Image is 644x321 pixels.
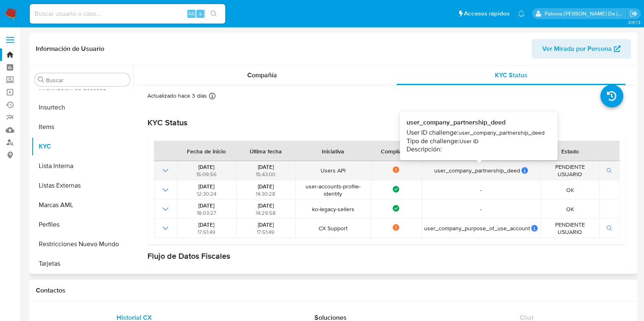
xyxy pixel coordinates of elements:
button: Ver Mirada por Persona [532,39,631,59]
span: Alt [188,10,195,17]
button: Items [31,117,133,137]
div: User ID [407,137,545,146]
span: KYC Status [495,70,528,80]
a: Notificaciones [518,10,525,17]
span: Accesos rápidos [464,9,510,18]
button: Lista Interna [31,156,133,176]
div: user_company_partnership_deed [407,129,545,137]
button: Listas Externas [31,176,133,195]
span: Descripción: [407,144,442,154]
span: Tipo de challenge: [407,136,459,146]
button: Insurtech [31,98,133,117]
button: Marcas AML [31,195,133,215]
span: User ID challenge: [407,128,459,137]
h1: Contactos [36,286,631,295]
button: Perfiles [31,215,133,234]
button: Restricciones Nuevo Mundo [31,234,133,254]
span: s [199,10,202,17]
p: Actualizado hace 3 días [147,92,207,100]
span: user_company_partnership_deed [407,118,545,127]
input: Buscar [46,76,127,84]
h1: Información de Usuario [36,45,104,53]
span: Compañía [247,70,277,80]
button: KYC [31,137,133,156]
input: Buscar usuario o caso... [30,9,225,19]
button: search-icon [205,8,222,20]
span: Ver Mirada por Persona [542,39,612,59]
button: Buscar [38,76,44,83]
a: Salir [629,9,638,18]
p: paloma.falcondesoto@mercadolibre.cl [545,10,627,17]
button: Tarjetas [31,254,133,273]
